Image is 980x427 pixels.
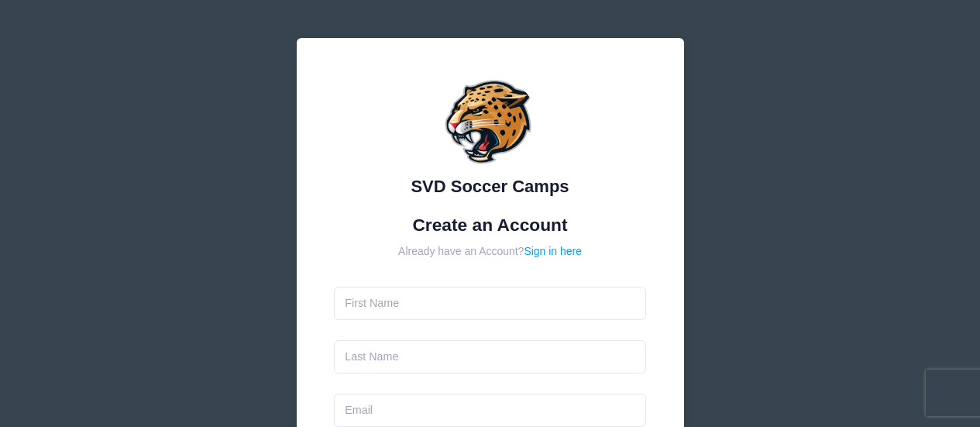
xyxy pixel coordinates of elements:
[334,287,646,320] input: First Name
[334,215,646,236] h1: Create an Account
[334,340,646,374] input: Last Name
[334,174,646,199] div: SVD Soccer Camps
[334,394,646,427] input: Email
[444,76,537,169] img: SVD Soccer Camps
[334,243,646,260] div: Already have an Account?
[524,245,582,257] a: Sign in here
